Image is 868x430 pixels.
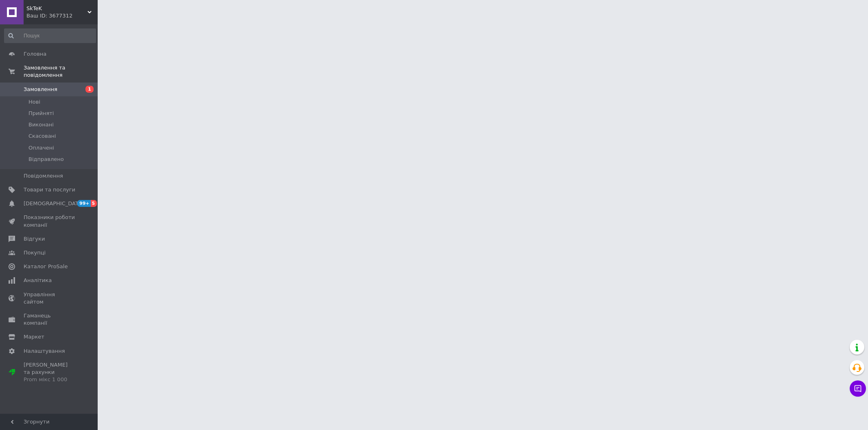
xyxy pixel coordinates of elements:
[24,50,46,58] span: Головна
[24,249,46,256] span: Покупці
[24,200,84,207] span: [DEMOGRAPHIC_DATA]
[24,333,44,341] span: Маркет
[24,361,75,384] span: [PERSON_NAME] та рахунки
[24,291,75,306] span: Управління сайтом
[77,200,91,207] span: 99+
[24,172,63,180] span: Повідомлення
[850,380,866,397] button: Чат з покупцем
[85,86,94,93] span: 1
[24,263,68,270] span: Каталог ProSale
[26,12,98,20] div: Ваш ID: 3677312
[28,132,56,140] span: Скасовані
[28,144,54,152] span: Оплачені
[4,28,96,43] input: Пошук
[28,156,64,163] span: Відправлено
[24,376,75,383] div: Prom мікс 1 000
[24,312,75,327] span: Гаманець компанії
[24,347,65,355] span: Налаштування
[28,98,40,106] span: Нові
[28,121,54,128] span: Виконані
[26,5,87,12] span: SkTeK
[24,86,57,93] span: Замовлення
[24,235,45,243] span: Відгуки
[24,186,75,193] span: Товари та послуги
[24,277,52,284] span: Аналітика
[24,214,75,228] span: Показники роботи компанії
[24,64,98,79] span: Замовлення та повідомлення
[91,200,97,207] span: 5
[28,110,54,117] span: Прийняті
